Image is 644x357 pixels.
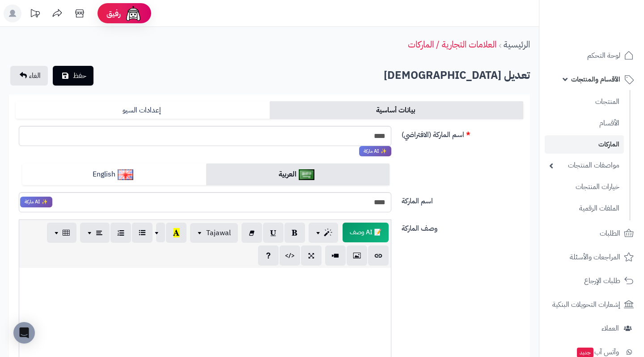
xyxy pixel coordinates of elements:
[587,49,620,62] span: لوحة التحكم
[545,45,639,66] a: لوحة التحكم
[398,192,527,206] label: اسم الماركة
[571,73,620,86] span: الأقسام والمنتجات
[545,135,624,154] a: الماركات
[398,126,527,140] label: اسم الماركة (الافتراضي)
[106,8,121,19] span: رفيق
[359,146,391,157] span: انقر لاستخدام رفيقك الذكي
[545,223,639,244] a: الطلبات
[545,270,639,292] a: طلبات الإرجاع
[545,177,624,197] a: خيارات المنتجات
[299,169,314,180] img: العربية
[584,275,620,287] span: طلبات الإرجاع
[600,227,620,240] span: الطلبات
[545,294,639,315] a: إشعارات التحويلات البنكية
[190,223,238,243] button: Tajawal
[73,70,86,81] span: حفظ
[22,163,206,185] a: English
[545,114,624,133] a: الأقسام
[270,101,524,119] a: بيانات أساسية
[408,38,496,51] a: العلامات التجارية / الماركات
[118,169,133,180] img: English
[545,156,624,175] a: مواصفات المنتجات
[20,197,52,207] span: انقر لاستخدام رفيقك الذكي
[16,101,270,119] a: إعدادات السيو
[24,4,46,25] a: تحديثات المنصة
[13,322,35,344] div: Open Intercom Messenger
[504,38,530,51] a: الرئيسية
[29,70,41,81] span: الغاء
[545,92,624,112] a: المنتجات
[53,66,93,86] button: حفظ
[343,223,389,242] span: انقر لاستخدام رفيقك الذكي
[124,4,142,22] img: ai-face.png
[10,66,48,86] a: الغاء
[384,67,530,83] b: تعديل [DEMOGRAPHIC_DATA]
[206,163,390,185] a: العربية
[545,246,639,268] a: المراجعات والأسئلة
[206,228,231,238] span: Tajawal
[570,251,620,263] span: المراجعات والأسئلة
[552,298,620,311] span: إشعارات التحويلات البنكية
[545,318,639,339] a: العملاء
[545,199,624,218] a: الملفات الرقمية
[602,322,619,335] span: العملاء
[398,219,527,234] label: وصف الماركة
